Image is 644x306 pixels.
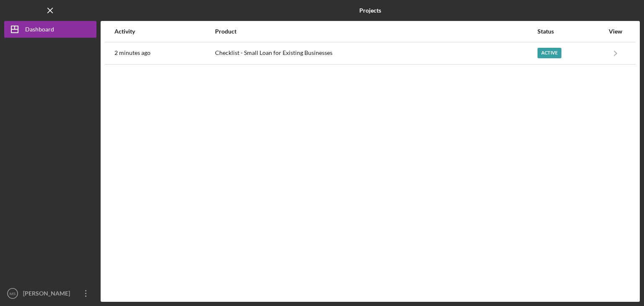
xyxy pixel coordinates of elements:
[21,285,75,304] div: [PERSON_NAME]
[114,49,151,56] time: 2025-10-10 19:46
[359,7,381,14] b: Projects
[4,21,96,38] button: Dashboard
[114,28,214,35] div: Activity
[4,285,96,302] button: MS[PERSON_NAME]
[538,48,561,58] div: Active
[215,28,537,35] div: Product
[215,43,537,64] div: Checklist - Small Loan for Existing Businesses
[538,28,604,35] div: Status
[10,291,16,296] text: MS
[25,21,54,40] div: Dashboard
[605,28,626,35] div: View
